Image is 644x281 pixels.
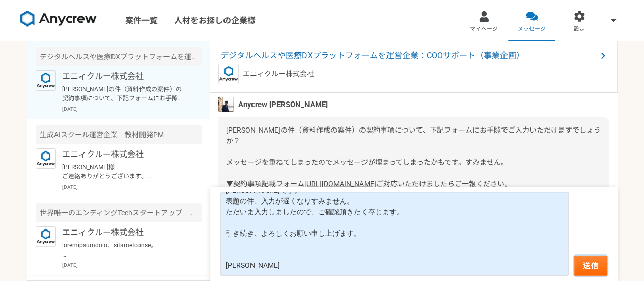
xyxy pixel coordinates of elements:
div: デジタルヘルスや医療DXプラットフォームを運営企業：COOサポート（事業企画） [36,47,202,66]
img: tomoya_yamashita.jpeg [218,97,234,112]
img: logo_text_blue_01.png [36,148,56,169]
p: loremipsumdolo、sitametconse。 adip、EliTseDDoeius27te、incididuntutla7etdoloremagnaali、enimadminimve... [62,241,188,259]
p: エニィクルー株式会社 [243,69,314,80]
span: マイページ [470,25,498,33]
a: [URL][DOMAIN_NAME] [304,180,376,188]
img: logo_text_blue_01.png [218,64,239,84]
p: エニィクルー株式会社 [62,148,188,161]
span: メッセージ [518,25,546,33]
p: [DATE] [62,105,202,113]
span: 設定 [574,25,585,33]
p: エニィクルー株式会社 [62,226,188,239]
div: 世界唯一のエンディングTechスタートアップ メディア企画・事業開発 [36,203,202,222]
button: 送信 [574,256,607,276]
img: 8DqYSo04kwAAAAASUVORK5CYII= [20,11,97,27]
img: logo_text_blue_01.png [36,226,56,247]
span: Anycrew [PERSON_NAME] [238,99,328,110]
span: [PERSON_NAME]の件（資料作成の案件）の契約事項について、下記フォームにお手隙でご入力いただけますでしょうか？ メッセージを重ねてしまったのでメッセージが埋まってしまったかもです。すみ... [226,126,601,188]
img: logo_text_blue_01.png [36,70,56,91]
p: [DATE] [62,261,202,269]
p: エニィクルー株式会社 [62,70,188,83]
textarea: [PERSON_NAME]様 お世話になります。 [PERSON_NAME]です。 表題の件、入力が遅くなりすみません。 ただいま入力しましたので、ご確認頂きたく存じます。 引き続き、よろしくお... [220,192,569,276]
span: デジタルヘルスや医療DXプラットフォームを運営企業：COOサポート（事業企画） [220,49,597,62]
div: 生成AIスクール運営企業 教材開発PM [36,125,202,144]
p: [DATE] [62,183,202,191]
p: [PERSON_NAME]の件（資料作成の案件）の契約事項について、下記フォームにお手隙でご入力いただけますでしょうか？ メッセージを重ねてしまったのでメッセージが埋まってしまったかもです。すみ... [62,85,188,103]
p: [PERSON_NAME]様 ご連絡ありがとうございます。 また日程調整ありがとうございます。 求人公開しましたのでそちらにてご連絡させていただきます。よろしくお願いいたします。 [62,163,188,181]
